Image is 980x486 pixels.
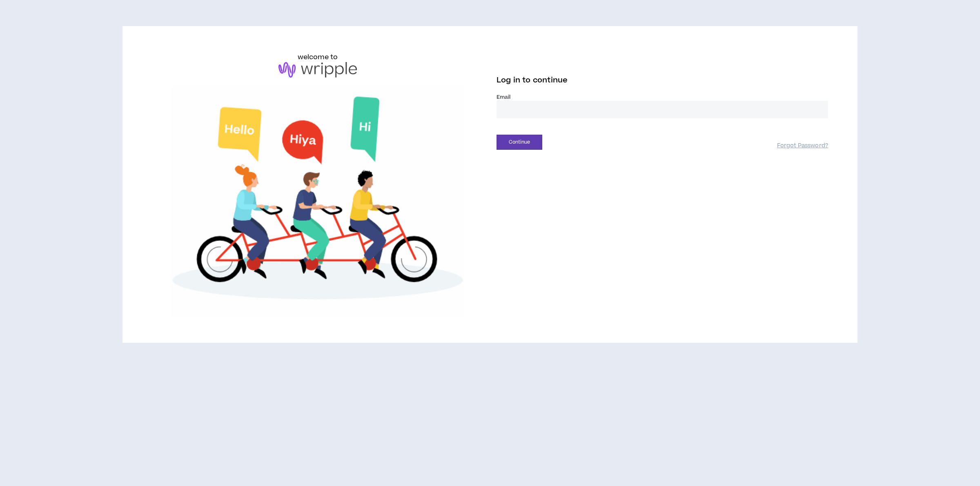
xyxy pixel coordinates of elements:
img: Welcome to Wripple [152,86,483,317]
img: logo-brand.png [278,62,357,78]
a: Forgot Password? [777,142,828,150]
label: Email [497,93,828,101]
button: Continue [497,135,542,150]
h6: welcome to [298,52,338,62]
span: Log in to continue [497,75,568,85]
